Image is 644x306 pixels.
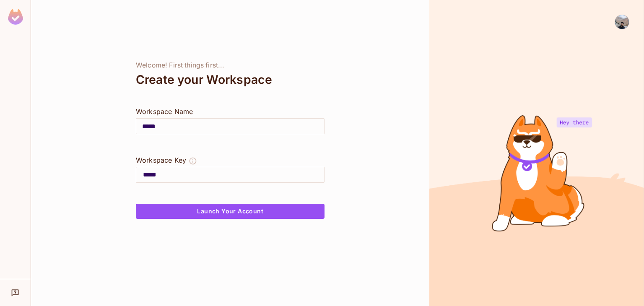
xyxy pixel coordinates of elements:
[189,155,197,167] button: The Workspace Key is unique, and serves as the identifier of your workspace.
[136,106,325,117] div: Workspace Name
[615,15,629,29] img: H Vamshi Gangadhar
[136,61,325,70] div: Welcome! First things first...
[6,284,25,301] div: Help & Updates
[136,155,186,165] div: Workspace Key
[8,9,23,25] img: SReyMgAAAABJRU5ErkJggg==
[136,204,325,219] button: Launch Your Account
[136,70,325,90] div: Create your Workspace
